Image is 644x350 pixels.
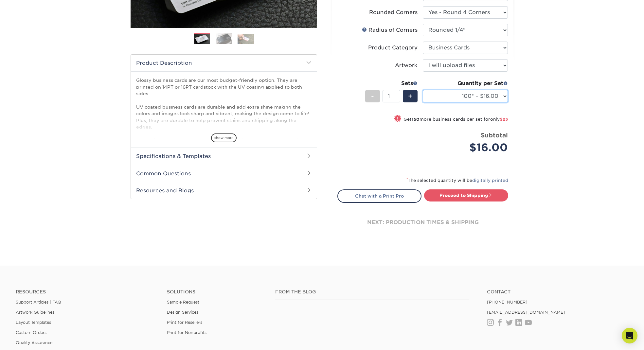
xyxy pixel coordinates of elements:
[16,300,61,305] a: Support Articles | FAQ
[16,289,157,295] h4: Resources
[397,115,399,122] span: !
[487,300,528,305] a: [PHONE_NUMBER]
[408,91,412,101] span: +
[167,320,202,325] a: Print for Resellers
[395,61,418,69] div: Artwork
[167,330,206,335] a: Print for Nonprofits
[412,117,420,122] strong: 150
[487,289,628,295] a: Contact
[2,330,56,348] iframe: Google Customer Reviews
[167,310,198,315] a: Design Services
[365,79,418,87] div: Sets
[371,91,374,101] span: -
[487,310,565,315] a: [EMAIL_ADDRESS][DOMAIN_NAME]
[403,117,508,123] small: Get more business cards per set for
[500,117,508,122] span: $23
[167,300,199,305] a: Sample Request
[428,140,508,155] div: $16.00
[423,79,508,87] div: Quantity per Set
[238,34,254,44] img: Business Cards 03
[369,9,418,16] div: Rounded Corners
[406,178,508,183] small: The selected quantity will be
[622,328,637,343] div: Open Intercom Messenger
[275,289,469,295] h4: From the Blog
[211,133,237,142] span: show more
[362,26,418,34] div: Radius of Corners
[16,320,51,325] a: Layout Templates
[368,44,418,52] div: Product Category
[472,178,508,183] a: digitally printed
[424,189,508,201] a: Proceed to Shipping
[131,165,317,182] h2: Common Questions
[131,182,317,199] h2: Resources and Blogs
[131,148,317,165] h2: Specifications & Templates
[136,77,312,164] p: Glossy business cards are our most budget-friendly option. They are printed on 14PT or 16PT cards...
[337,189,421,202] a: Chat with a Print Pro
[337,203,508,242] div: next: production times & shipping
[216,33,232,44] img: Business Cards 02
[16,310,54,315] a: Artwork Guidelines
[194,31,210,47] img: Business Cards 01
[167,289,265,295] h4: Solutions
[481,131,508,139] strong: Subtotal
[490,117,508,122] span: only
[131,55,317,71] h2: Product Description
